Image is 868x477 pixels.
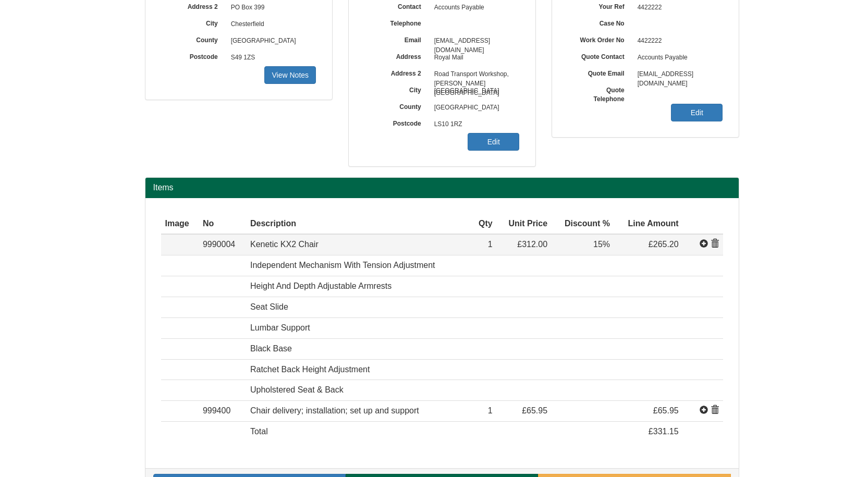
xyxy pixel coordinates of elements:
a: View Notes [264,66,316,84]
span: Height And Depth Adjustable Armrests [250,282,392,290]
span: Black Base [250,344,292,353]
span: [EMAIL_ADDRESS][DOMAIN_NAME] [429,33,520,50]
label: County [161,33,226,45]
th: Unit Price [497,214,552,235]
span: [GEOGRAPHIC_DATA] [429,100,520,116]
span: LS10 1RZ [429,116,520,133]
h2: Items [153,183,731,192]
label: Quote Contact [568,50,632,62]
span: Lumbar Support [250,323,310,332]
th: Discount % [552,214,614,235]
td: 9990004 [199,234,246,255]
span: £65.95 [522,406,547,415]
label: City [364,83,429,95]
label: Quote Telephone [568,83,632,104]
span: Upholstered Seat & Back [250,385,344,394]
span: £265.20 [649,240,679,249]
label: Quote Email [568,66,632,78]
th: Description [246,214,471,235]
label: City [161,16,226,28]
span: Ratchet Back Height Adjustment [250,365,370,374]
td: Total [246,422,471,442]
span: 15% [593,240,610,249]
span: Chair delivery; installation; set up and support [250,406,419,415]
th: Image [161,214,199,235]
span: Seat Slide [250,302,288,311]
span: Royal Mail [429,50,520,66]
span: £65.95 [653,406,679,415]
label: Telephone [364,16,429,28]
a: Edit [671,104,723,121]
span: Independent Mechanism With Tension Adjustment [250,261,435,270]
td: 999400 [199,401,246,422]
label: Work Order No [568,33,632,45]
span: S49 1ZS [226,50,316,66]
span: [GEOGRAPHIC_DATA] [429,83,520,100]
span: 4422222 [638,37,662,44]
label: Postcode [161,50,226,62]
span: Chesterfield [226,16,316,33]
span: [EMAIL_ADDRESS][DOMAIN_NAME] [632,66,723,83]
span: Accounts Payable [632,50,723,66]
label: County [364,100,429,112]
label: Postcode [364,116,429,128]
span: Road Transport Workshop, [PERSON_NAME][GEOGRAPHIC_DATA] [429,66,520,83]
th: Line Amount [614,214,683,235]
label: Address 2 [364,66,429,78]
th: Qty [471,214,497,235]
span: 1 [488,406,493,415]
label: Address [364,50,429,62]
label: Email [364,33,429,45]
a: Edit [468,133,519,151]
label: Case No [568,16,632,28]
span: £331.15 [649,427,679,436]
span: [GEOGRAPHIC_DATA] [226,33,316,50]
span: Kenetic KX2 Chair [250,240,319,249]
span: £312.00 [517,240,547,249]
th: No [199,214,246,235]
span: 1 [488,240,493,249]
